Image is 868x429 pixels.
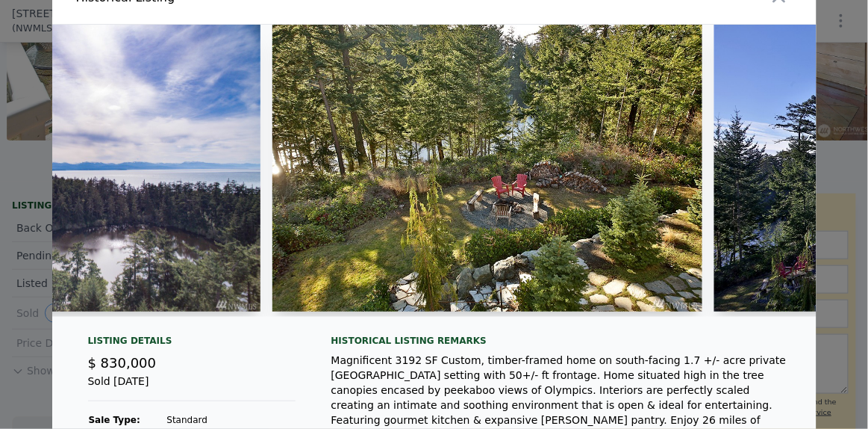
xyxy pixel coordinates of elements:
strong: Sale Type: [89,415,140,425]
span: $ 830,000 [88,355,157,371]
img: Property Img [272,25,702,312]
td: Standard [166,413,295,427]
div: Listing Details [88,335,296,353]
div: Sold [DATE] [88,374,296,401]
div: Historical Listing remarks [331,335,793,347]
